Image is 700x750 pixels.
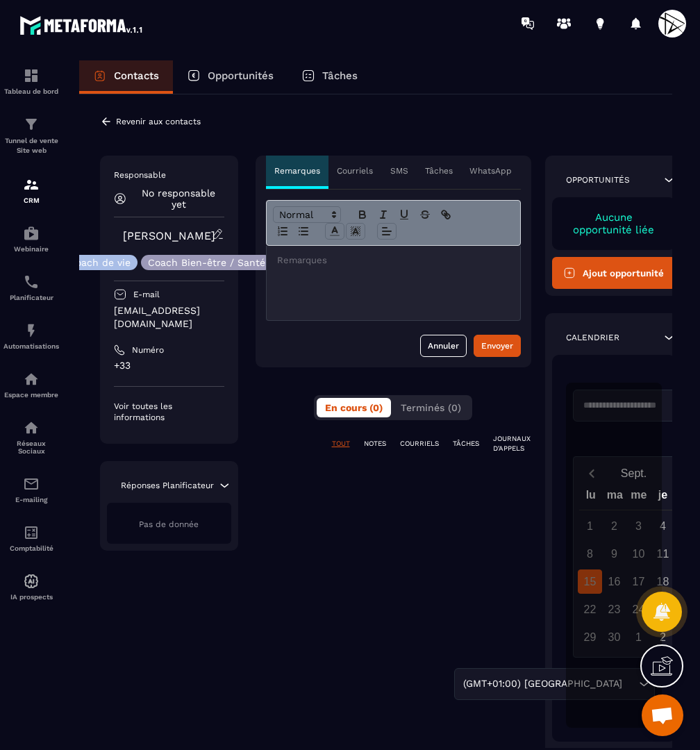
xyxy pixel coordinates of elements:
p: Courriels [337,165,373,176]
img: automations [23,322,40,339]
a: social-networksocial-networkRéseaux Sociaux [3,409,59,465]
p: Responsable [114,169,224,181]
a: Tâches [287,60,372,94]
p: No responsable yet [133,187,224,210]
a: [PERSON_NAME] [123,229,215,242]
p: Numéro [132,344,164,356]
div: je [651,485,675,510]
p: TOUT [332,439,350,449]
p: Planificateur [3,294,59,301]
div: Search for option [454,668,655,700]
p: Remarques [274,165,320,176]
p: Webinaire [3,245,59,253]
img: formation [23,116,40,133]
a: formationformationTableau de bord [3,57,59,106]
p: Calendrier [566,332,619,343]
a: schedulerschedulerPlanificateur [3,263,59,312]
p: Voir toutes les informations [114,401,224,423]
a: automationsautomationsEspace membre [3,360,59,409]
button: Envoyer [474,335,521,357]
img: automations [23,573,40,590]
p: [EMAIL_ADDRESS][DOMAIN_NAME] [114,304,224,331]
a: formationformationCRM [3,166,59,215]
p: Réponses Planificateur [121,480,214,491]
button: Ajout opportunité [552,257,676,289]
img: formation [23,176,40,193]
p: Tâches [322,69,358,82]
p: +33 [114,359,224,372]
span: (GMT+01:00) [GEOGRAPHIC_DATA] [460,676,625,692]
p: Opportunités [566,174,630,185]
img: social-network [23,419,40,436]
button: Annuler [420,335,467,357]
button: En cours (0) [317,398,391,417]
div: Ouvrir le chat [642,694,683,736]
p: SMS [390,165,408,176]
a: automationsautomationsAutomatisations [3,312,59,360]
p: CRM [3,197,59,204]
p: E-mailing [3,496,59,503]
div: 18 [651,569,675,594]
a: automationsautomationsWebinaire [3,215,59,263]
p: Réseaux Sociaux [3,440,59,455]
p: Opportunités [208,69,274,82]
p: Tunnel de vente Site web [3,136,59,156]
p: Coach de vie [69,258,131,267]
span: Terminés (0) [401,402,461,413]
p: Aucune opportunité liée [566,211,662,236]
p: JOURNAUX D'APPELS [493,434,531,453]
a: formationformationTunnel de vente Site web [3,106,59,166]
a: accountantaccountantComptabilité [3,514,59,562]
img: accountant [23,524,40,541]
p: NOTES [364,439,386,449]
p: IA prospects [3,593,59,601]
p: Tableau de bord [3,87,59,95]
a: emailemailE-mailing [3,465,59,514]
p: Comptabilité [3,544,59,552]
button: Terminés (0) [392,398,469,417]
a: Opportunités [173,60,287,94]
p: Tâches [425,165,453,176]
img: logo [19,12,144,37]
img: scheduler [23,274,40,290]
p: COURRIELS [400,439,439,449]
p: Contacts [114,69,159,82]
p: WhatsApp [469,165,512,176]
div: 4 [651,514,675,538]
img: formation [23,67,40,84]
img: automations [23,225,40,242]
span: Pas de donnée [139,519,199,529]
p: Espace membre [3,391,59,399]
p: TÂCHES [453,439,479,449]
img: automations [23,371,40,387]
div: Envoyer [481,339,513,353]
p: Coach Bien-être / Santé [148,258,265,267]
span: En cours (0) [325,402,383,413]
p: Revenir aux contacts [116,117,201,126]
div: 11 [651,542,675,566]
p: E-mail [133,289,160,300]
a: Contacts [79,60,173,94]
img: email [23,476,40,492]
p: Automatisations [3,342,59,350]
